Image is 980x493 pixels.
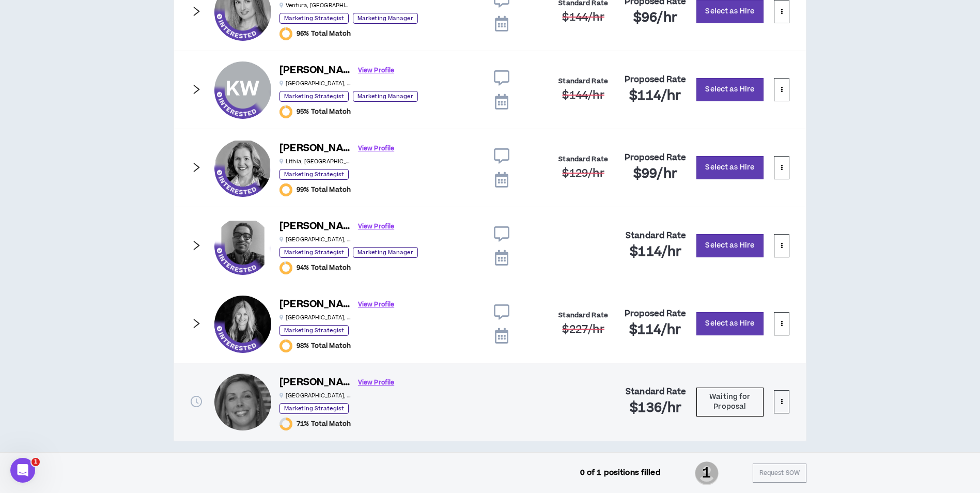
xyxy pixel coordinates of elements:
[562,88,604,103] span: $144 /hr
[630,400,682,417] h2: $136 /hr
[214,296,271,352] div: Amy F.
[558,78,608,85] h4: Standard Rate
[279,219,352,234] h6: [PERSON_NAME]
[297,420,351,428] span: 71% Total Match
[279,13,349,24] p: Marketing Strategist
[558,156,608,163] h4: Standard Rate
[279,80,352,87] p: [GEOGRAPHIC_DATA] , [GEOGRAPHIC_DATA]
[297,264,351,272] span: 94% Total Match
[562,10,604,25] span: $144 /hr
[696,156,764,179] button: Select as Hire
[695,460,719,486] span: 1
[191,318,202,329] span: right
[214,140,271,196] div: Caitlin M.
[191,6,202,17] span: right
[562,322,604,337] span: $227 /hr
[10,458,35,483] iframe: Intercom live chat
[358,296,394,314] a: View Profile
[562,166,604,181] span: $129 /hr
[297,107,351,116] span: 95% Total Match
[191,396,202,407] span: clock-circle
[353,247,418,258] p: Marketing Manager
[279,325,349,336] p: Marketing Strategist
[32,458,40,466] span: 1
[279,2,352,9] p: Ventura , [GEOGRAPHIC_DATA]
[358,218,394,236] a: View Profile
[629,322,681,338] h2: $114 /hr
[214,374,271,430] div: Jennifer H.
[191,240,202,251] span: right
[279,392,352,399] p: [GEOGRAPHIC_DATA] , [GEOGRAPHIC_DATA]
[297,342,351,350] span: 98% Total Match
[279,247,349,258] p: Marketing Strategist
[625,153,686,163] h4: Proposed Rate
[279,169,349,180] p: Marketing Strategist
[696,312,764,335] button: Select as Hire
[279,141,352,156] h6: [PERSON_NAME]
[279,63,352,78] h6: [PERSON_NAME]
[696,234,764,257] button: Select as Hire
[625,309,686,319] h4: Proposed Rate
[633,10,677,26] h2: $96 /hr
[353,13,418,24] p: Marketing Manager
[753,464,806,483] button: Request SOW
[297,29,351,38] span: 96% Total Match
[279,403,349,414] p: Marketing Strategist
[191,162,202,173] span: right
[696,78,764,101] button: Select as Hire
[630,244,682,260] h2: $114 /hr
[214,218,271,274] div: Jefferson S.
[358,61,394,80] a: View Profile
[279,375,352,390] h6: [PERSON_NAME]
[633,166,677,182] h2: $99 /hr
[279,158,352,165] p: Lithia , [GEOGRAPHIC_DATA]
[696,388,764,417] button: Waiting for Proposal
[297,186,351,194] span: 99% Total Match
[358,140,394,158] a: View Profile
[279,91,349,102] p: Marketing Strategist
[279,236,352,243] p: [GEOGRAPHIC_DATA] , [GEOGRAPHIC_DATA]
[626,231,686,241] h4: Standard Rate
[625,75,686,85] h4: Proposed Rate
[279,297,352,312] h6: [PERSON_NAME]
[353,91,418,102] p: Marketing Manager
[279,314,352,321] p: [GEOGRAPHIC_DATA] , [GEOGRAPHIC_DATA]
[214,61,271,118] div: Kim W.
[558,312,608,319] h4: Standard Rate
[358,374,394,392] a: View Profile
[580,467,661,479] p: 0 of 1 positions filled
[626,387,686,397] h4: Standard Rate
[629,88,681,104] h2: $114 /hr
[191,84,202,95] span: right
